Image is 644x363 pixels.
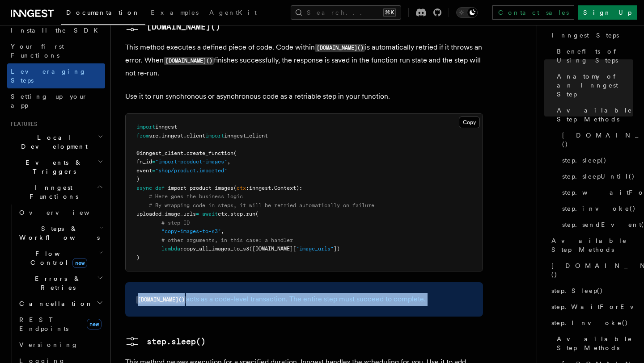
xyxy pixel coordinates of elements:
span: Setting up your app [11,93,88,109]
span: ) [136,176,140,182]
a: Your first Functions [7,38,105,63]
span: Context): [274,185,302,191]
span: Local Development [7,133,97,151]
a: Install the SDK [7,22,105,38]
a: step.invoke() [559,200,633,217]
span: "image_urls" [296,246,334,252]
span: Documentation [66,9,140,16]
a: step.sleep() [125,334,206,349]
a: step.sendEvent() [559,217,633,233]
span: inngest_client [224,133,268,139]
button: Cancellation [16,296,105,312]
a: Contact sales [492,5,574,20]
button: Flow Controlnew [16,246,105,271]
span: Examples [151,9,199,16]
span: Anatomy of an Inngest Step [557,72,633,99]
span: Benefits of Using Steps [557,47,633,65]
span: copy_all_images_to_s3 [183,246,249,252]
span: inngest [249,185,271,191]
span: Inngest Functions [7,183,97,201]
span: . [271,185,274,191]
span: step [230,211,243,217]
a: Available Step Methods [553,102,633,127]
kbd: ⌘K [383,8,396,17]
button: Steps & Workflows [16,221,105,246]
a: step.sleepUntil() [559,168,633,184]
span: Inngest Steps [551,31,619,40]
span: Install the SDK [11,27,103,34]
span: : [180,246,183,252]
a: Documentation [61,3,145,25]
a: Sign Up [578,5,637,20]
span: import_product_images [168,185,233,191]
span: "import-product-images" [155,159,227,165]
pre: step.sleep() [147,335,206,348]
span: # Here goes the business logic [149,193,243,200]
span: Available Step Methods [557,106,633,124]
span: uploaded_image_urls [136,211,196,217]
a: Available Step Methods [553,331,633,356]
span: Versioning [19,341,78,348]
span: . [243,211,246,217]
span: Events & Triggers [7,158,97,176]
button: Local Development [7,129,105,154]
button: Events & Triggers [7,154,105,179]
span: step.invoke() [562,204,636,213]
span: Your first Functions [11,43,64,59]
span: ]) [334,246,340,252]
a: [DOMAIN_NAME]() [548,258,633,283]
span: # other arguments, in this case: a handler [161,237,293,243]
button: Toggle dark mode [456,7,478,18]
span: . [183,133,186,139]
span: Overview [19,209,111,216]
a: step.Invoke() [548,315,633,331]
span: def [155,185,165,191]
span: import [136,124,155,130]
span: from [136,133,149,139]
button: Search...⌘K [291,5,401,20]
a: step.Sleep() [548,283,633,299]
span: step.sleep() [562,156,607,165]
button: Copy [459,117,480,128]
span: @inngest_client [136,150,183,156]
pre: [DOMAIN_NAME]() [147,21,220,33]
a: [DOMAIN_NAME]() [559,127,633,152]
a: step.sleep() [559,152,633,168]
span: step.Sleep() [551,286,603,295]
a: Leveraging Steps [7,63,105,88]
span: . [227,211,230,217]
span: lambda [161,246,180,252]
span: ctx [218,211,227,217]
span: async [136,185,152,191]
span: ( [233,150,237,156]
span: ) [136,255,140,261]
span: ([DOMAIN_NAME][ [249,246,296,252]
code: [DOMAIN_NAME]() [315,44,365,52]
span: Available Step Methods [557,334,633,352]
p: This method executes a defined piece of code. Code within is automatically retried if it throws a... [125,41,483,79]
span: = [152,159,155,165]
span: "shop/product.imported" [155,167,227,174]
a: step.waitForEvent() [559,184,633,200]
span: fn_id [136,159,152,165]
span: inngest [155,124,177,130]
span: Cancellation [16,299,93,308]
a: Benefits of Using Steps [553,43,633,68]
span: src [149,133,158,139]
span: Steps & Workflows [16,224,100,242]
span: AgentKit [209,9,257,16]
span: Flow Control [16,249,98,267]
button: Errors & Retries [16,271,105,296]
span: ( [233,185,237,191]
code: [DOMAIN_NAME]() [164,57,214,65]
span: import [205,133,224,139]
a: Overview [16,204,105,221]
a: [DOMAIN_NAME]() [125,20,220,34]
a: AgentKit [204,3,262,24]
span: inngest [161,133,183,139]
a: Versioning [16,337,105,353]
p: Use it to run synchronous or asynchronous code as a retriable step in your function. [125,90,483,103]
span: Available Step Methods [551,236,633,254]
a: Examples [145,3,204,24]
span: run [246,211,255,217]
